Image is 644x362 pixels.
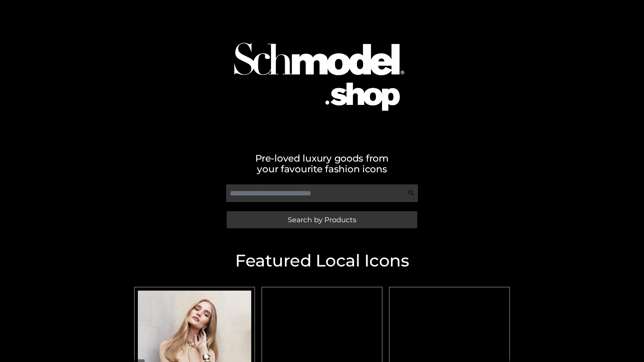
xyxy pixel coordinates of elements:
img: Search Icon [408,190,415,196]
a: Search by Products [227,211,417,228]
span: Search by Products [288,216,356,223]
h2: Featured Local Icons​ [131,252,513,269]
h2: Pre-loved luxury goods from your favourite fashion icons [131,153,513,174]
